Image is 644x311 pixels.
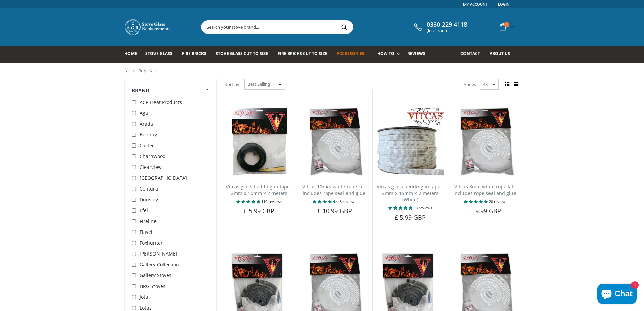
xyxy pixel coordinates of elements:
span: (local rate) [427,28,467,33]
a: Reviews [407,46,430,63]
span: Foxhunter [140,240,163,246]
span: £ 5.99 GBP [395,213,426,221]
span: List view [512,81,520,88]
img: Stove Glass Replacement [124,19,172,36]
span: Reviews [407,51,425,57]
span: Accessories [337,51,364,57]
span: £ 5.99 GBP [244,207,275,215]
img: Vitcas white rope, glue and gloves kit 10mm [301,107,369,176]
span: Fire Bricks Cut To Size [278,51,327,57]
img: Vitcas white rope, glue and gloves kit 8mm [451,107,520,176]
span: 4.88 stars [388,205,413,210]
a: Vitcas glass bedding in tape - 2mm x 10mm x 2 meters [226,183,293,196]
span: Beldray [140,131,157,138]
span: 119 reviews [261,199,282,204]
span: Clearview [140,164,162,170]
a: 3 [497,20,515,34]
span: [PERSON_NAME] [140,250,177,257]
span: Charnwood [140,153,166,159]
a: Fire Bricks Cut To Size [278,46,332,63]
inbox-online-store-chat: Shopify online store chat [595,284,639,306]
span: 20 reviews [489,199,507,204]
span: About us [490,51,510,57]
a: 0330 229 4118 (local rate) [412,21,467,33]
a: Fire Bricks [182,46,211,63]
span: Flavel [140,229,152,235]
span: Brand [132,87,150,94]
a: Vitcas 10mm white rope kit - includes rope seal and glue! [302,183,367,196]
a: About us [490,46,515,63]
span: Dunsley [140,196,158,203]
span: Contact [460,51,480,57]
a: Home [124,46,142,63]
a: Stove Glass [145,46,177,63]
span: Gallery Collection [140,261,179,268]
span: Stove Glass Cut To Size [216,51,268,57]
input: Search your stove brand... [201,21,429,34]
span: [GEOGRAPHIC_DATA] [140,175,187,181]
span: Fireline [140,218,157,224]
span: Rope Kits [138,68,157,74]
span: Show: [464,79,476,90]
span: 3 [504,22,509,27]
span: Gallery Stoves [140,272,171,279]
a: Contact [460,46,485,63]
span: £ 9.99 GBP [470,207,501,215]
span: 33 reviews [413,205,432,210]
span: Lotus [140,305,152,311]
a: Vitcas glass bedding in tape - 2mm x 15mm x 2 meters (White) [377,183,444,203]
a: How To [377,46,403,63]
img: Vitcas stove glass bedding in tape [225,107,293,176]
span: HRG Stoves [140,283,165,289]
span: How To [377,51,395,57]
span: 43 reviews [338,199,356,204]
span: £ 10.99 GBP [317,207,352,215]
a: Accessories [337,46,373,63]
a: Stove Glass Cut To Size [216,46,273,63]
span: Arada [140,120,153,127]
span: Aga [140,110,148,116]
span: 4.85 stars [236,199,261,204]
img: Vitcas stove glass bedding in tape [376,107,444,176]
span: ACR Heat Products [140,99,182,105]
span: 0330 229 4118 [427,21,467,28]
a: Home [124,69,129,73]
span: Efel [140,207,148,214]
span: 4.67 stars [313,199,338,204]
span: Jotul [140,294,150,300]
span: 4.90 stars [464,199,489,204]
a: Vitcas 8mm white rope kit - includes rope seal and glue! [453,183,518,196]
span: Fire Bricks [182,51,206,57]
span: Sort by: [225,79,240,90]
span: Grid view [504,81,511,88]
span: Home [124,51,137,57]
span: Stove Glass [145,51,172,57]
button: Search [337,21,352,34]
span: Castec [140,142,154,149]
span: Contura [140,185,158,192]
